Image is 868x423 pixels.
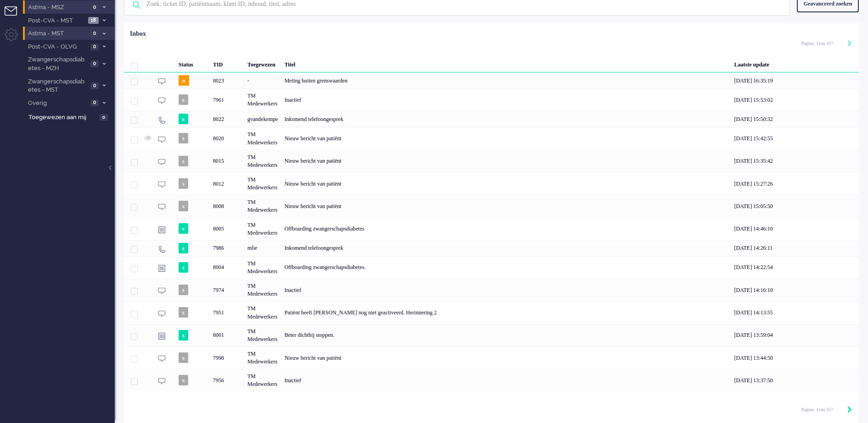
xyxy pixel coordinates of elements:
div: TM Medewerkers [244,218,281,240]
span: 0 [90,99,99,106]
div: Status [175,54,210,72]
div: 7974 [124,279,859,301]
div: 7956 [124,369,859,391]
img: ic_chat_grey.svg [158,97,166,104]
li: Admin menu [5,28,25,49]
span: Post-CVA - MST [27,16,85,25]
img: ic_chat_grey.svg [158,310,166,318]
div: 8020 [124,127,859,149]
span: s [179,178,188,189]
div: TM Medewerkers [244,127,281,149]
span: s [179,307,188,318]
div: 7961 [124,88,859,111]
div: Titel [281,54,731,72]
span: s [179,243,188,253]
span: Astma - MSZ [27,3,88,12]
div: 8022 [210,111,244,127]
div: Toegewezen [244,54,281,72]
div: Nieuw bericht van patiënt [281,195,731,217]
div: 7961 [210,88,244,111]
div: TM Medewerkers [244,150,281,172]
div: 7951 [124,301,859,324]
span: s [179,133,188,143]
div: [DATE] 14:46:10 [731,218,859,240]
div: gvandekempe [244,111,281,127]
span: Zwangerschapsdiabetes - MZH [27,55,88,72]
span: o [179,75,189,86]
img: ic_chat_grey.svg [158,287,166,295]
span: s [179,375,188,385]
span: s [179,330,188,341]
div: TM Medewerkers [244,195,281,217]
img: ic_chat_grey.svg [158,355,166,363]
img: ic_telephone_grey.svg [158,245,166,253]
div: Offboarding zwangerschapsdiabetes [281,218,731,240]
img: ic_chat_grey.svg [158,77,166,85]
div: TID [210,54,244,72]
div: Next [847,406,852,415]
div: 8008 [124,195,859,217]
span: s [179,114,188,124]
div: Nieuw bericht van patiënt [281,150,731,172]
span: 0 [90,30,99,37]
div: Pagination [801,402,852,416]
div: TM Medewerkers [244,88,281,111]
div: 8005 [210,218,244,240]
input: Page [814,407,818,413]
span: 0 [90,4,99,11]
div: [DATE] 15:05:50 [731,195,859,217]
div: 7956 [210,369,244,391]
div: 8012 [210,172,244,195]
div: Inkomend telefoongesprek [281,240,731,256]
div: [DATE] 15:35:42 [731,150,859,172]
div: Beter dichtbij stoppen. [281,324,731,346]
span: Post-CVA - OLVG [27,43,88,51]
img: ic_chat_grey.svg [158,181,166,188]
div: 7998 [210,346,244,369]
img: ic_note_grey.svg [158,332,166,340]
input: Page [814,40,818,47]
div: [DATE] 15:53:02 [731,88,859,111]
img: ic_telephone_grey.svg [158,116,166,124]
div: Inbox [130,29,146,38]
div: 8015 [124,150,859,172]
div: 8023 [210,72,244,88]
span: 0 [90,44,99,50]
div: Inactief [281,279,731,301]
img: ic_note_grey.svg [158,264,166,272]
div: Pagination [801,36,852,50]
div: 8015 [210,150,244,172]
li: Tickets menu [5,6,25,27]
div: [DATE] 15:27:26 [731,172,859,195]
div: Inactief [281,369,731,391]
div: 7986 [124,240,859,256]
div: 8004 [124,256,859,279]
img: ic_chat_grey.svg [158,136,166,143]
div: Laatste update [731,54,859,72]
div: TM Medewerkers [244,256,281,279]
div: 7986 [210,240,244,256]
div: [DATE] 13:37:50 [731,369,859,391]
a: Toegewezen aan mij 0 [27,112,115,122]
span: s [179,223,188,234]
div: 8020 [210,127,244,149]
div: 8022 [124,111,859,127]
div: [DATE] 13:59:04 [731,324,859,346]
div: Meting buiten grenswaarden [281,72,731,88]
span: Astma - MST [27,29,88,38]
div: mlie [244,240,281,256]
span: Overig [27,99,88,108]
span: s [179,156,188,166]
span: 18 [88,17,99,24]
div: 8008 [210,195,244,217]
div: [DATE] 16:35:19 [731,72,859,88]
span: 0 [90,60,99,67]
span: s [179,262,188,273]
div: [DATE] 13:44:50 [731,346,859,369]
div: Inkomend telefoongesprek [281,111,731,127]
div: Inactief [281,88,731,111]
div: [DATE] 14:26:11 [731,240,859,256]
img: ic_chat_grey.svg [158,377,166,385]
div: TM Medewerkers [244,346,281,369]
img: ic_note_grey.svg [158,226,166,234]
